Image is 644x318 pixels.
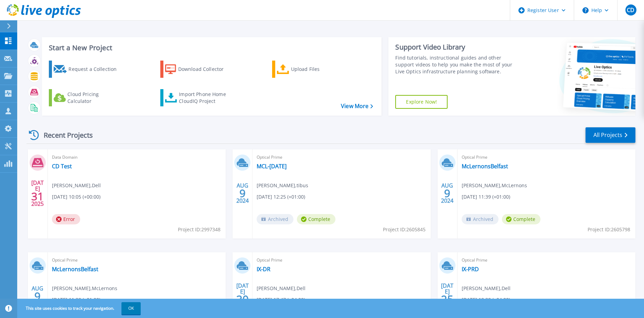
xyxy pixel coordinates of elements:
span: Optical Prime [462,256,631,264]
span: Complete [297,214,335,224]
a: View More [341,103,373,109]
div: AUG 2024 [236,181,249,206]
span: 25 [441,296,453,302]
div: Import Phone Home CloudIQ Project [179,91,233,105]
span: This site uses cookies to track your navigation. [19,302,141,315]
span: Optical Prime [462,153,631,161]
div: [DATE] 2025 [31,181,44,206]
a: IX-PRD [462,266,479,273]
a: All Projects [586,127,635,143]
div: [DATE] 2024 [441,284,454,309]
a: IX-DR [257,266,270,273]
span: 9 [34,293,41,299]
div: [DATE] 2024 [236,284,249,309]
span: Optical Prime [257,256,426,264]
span: Archived [257,214,293,224]
span: CD [627,7,634,13]
span: Project ID: 2997348 [178,226,221,233]
div: AUG 2024 [31,284,44,309]
span: 31 [31,193,44,199]
a: McLernonsBelfast [462,163,508,170]
div: AUG 2024 [441,181,454,206]
span: [DATE] 10:05 (+00:00) [52,193,100,201]
a: MCL-[DATE] [257,163,287,170]
span: Error [52,214,80,224]
span: [DATE] 12:25 (+01:00) [257,193,305,201]
span: [DATE] 11:39 (+01:00) [52,296,100,304]
div: Download Collector [178,62,233,76]
span: [PERSON_NAME] , McLernons [462,182,527,189]
a: Upload Files [272,61,349,78]
div: Cloud Pricing Calculator [67,91,122,105]
span: Archived [462,214,498,224]
span: 30 [236,296,249,302]
span: [PERSON_NAME] , tibus [257,182,308,189]
span: [DATE] 19:39 (+04:00) [462,296,510,304]
h3: Start a New Project [49,44,373,52]
span: 9 [239,190,246,196]
a: Download Collector [160,61,237,78]
span: [DATE] 17:47 (+04:00) [257,296,305,304]
button: OK [121,302,141,315]
span: Optical Prime [257,153,426,161]
div: Recent Projects [26,127,102,144]
span: 9 [444,190,450,196]
a: McLernonsBelfast [52,266,98,273]
a: Request a Collection [49,61,126,78]
div: Upload Files [291,62,346,76]
span: [PERSON_NAME] , Dell [257,285,305,292]
span: Optical Prime [52,256,222,264]
a: CD Test [52,163,72,170]
a: Cloud Pricing Calculator [49,89,126,106]
span: Complete [502,214,540,224]
span: [PERSON_NAME] , Dell [52,182,101,189]
span: [PERSON_NAME] , McLernons [52,285,117,292]
div: Find tutorials, instructional guides and other support videos to help you make the most of your L... [395,54,521,75]
span: Data Domain [52,153,222,161]
span: [DATE] 11:39 (+01:00) [462,193,510,201]
span: [PERSON_NAME] , Dell [462,285,511,292]
span: Project ID: 2605798 [588,226,630,233]
div: Request a Collection [68,62,124,76]
span: Project ID: 2605845 [383,226,426,233]
a: Explore Now! [395,95,448,109]
div: Support Video Library [395,43,521,52]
